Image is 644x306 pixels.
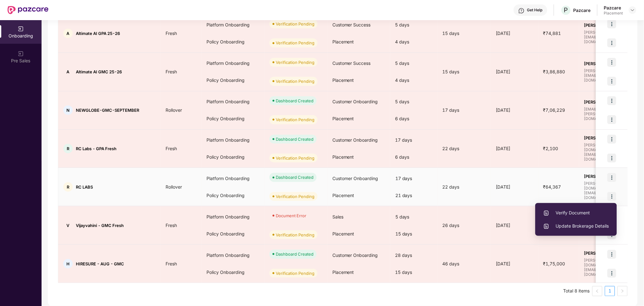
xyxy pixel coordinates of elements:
[543,223,609,229] span: Update Brokerage Details
[332,60,371,66] span: Customer Success
[332,269,354,275] span: Placement
[607,154,616,162] img: icon
[538,146,563,151] span: ₹2,100
[390,187,438,204] div: 21 days
[491,260,538,267] div: [DATE]
[538,184,566,190] span: ₹64,367
[76,108,139,113] span: NEWGLOBE-GMC-SEPTEMBER
[201,93,264,110] div: Platform Onboarding
[584,251,637,256] span: [PERSON_NAME] P K
[584,23,637,28] span: [PERSON_NAME] S
[76,31,120,36] span: Altimate AI GPA 25-26
[276,193,314,200] div: Verification Pending
[161,69,182,74] span: Fresh
[76,184,93,190] span: RC LABS
[76,223,124,228] span: Vijayvahini - GMC Fresh
[584,181,637,200] span: [PERSON_NAME][DOMAIN_NAME][EMAIL_ADDRESS][DOMAIN_NAME]
[332,116,354,121] span: Placement
[618,286,628,296] button: right
[390,33,438,50] div: 4 days
[63,144,73,153] div: R
[201,72,264,89] div: Policy Onboarding
[201,264,264,281] div: Policy Onboarding
[390,55,438,72] div: 5 days
[276,251,314,257] div: Dashboard Created
[332,252,378,258] span: Customer Onboarding
[332,231,354,236] span: Placement
[543,209,609,216] span: Verify Document
[390,93,438,110] div: 5 days
[276,155,314,161] div: Verification Pending
[596,289,599,293] span: left
[491,222,538,229] div: [DATE]
[607,77,616,86] img: icon
[390,247,438,264] div: 28 days
[605,286,615,296] a: 1
[607,250,616,259] img: icon
[63,67,73,76] div: A
[332,193,354,198] span: Placement
[276,270,314,276] div: Verification Pending
[161,107,187,113] span: Rollover
[438,184,491,190] div: 22 days
[276,174,314,180] div: Dashboard Created
[76,69,122,74] span: Altimate AI GMC 25-26
[607,173,616,182] img: icon
[161,223,182,228] span: Fresh
[276,40,314,46] div: Verification Pending
[438,107,491,114] div: 17 days
[63,182,73,192] div: R
[332,39,354,44] span: Placement
[63,259,73,269] div: H
[390,110,438,127] div: 6 days
[438,30,491,37] div: 15 days
[491,184,538,190] div: [DATE]
[604,5,623,11] div: Pazcare
[63,221,73,230] div: V
[332,137,378,143] span: Customer Onboarding
[161,261,182,266] span: Fresh
[276,116,314,123] div: Verification Pending
[607,20,616,28] img: icon
[201,55,264,72] div: Platform Onboarding
[76,261,124,266] span: HIRESURE - AUG - GMC
[18,26,24,32] img: svg+xml;base64,PHN2ZyB3aWR0aD0iMjAiIGhlaWdodD0iMjAiIHZpZXdCb3g9IjAgMCAyMCAyMCIgZmlsbD0ibm9uZSIgeG...
[63,105,73,115] div: N
[276,136,314,142] div: Dashboard Created
[607,135,616,144] img: icon
[630,8,635,13] img: svg+xml;base64,PHN2ZyBpZD0iRHJvcGRvd24tMzJ4MzIiIHhtbG5zPSJodHRwOi8vd3d3LnczLm9yZy8yMDAwL3N2ZyIgd2...
[584,107,637,121] span: [EMAIL_ADDRESS][PERSON_NAME][DOMAIN_NAME]
[332,77,354,83] span: Placement
[201,187,264,204] div: Policy Onboarding
[390,208,438,225] div: 5 days
[390,170,438,187] div: 17 days
[76,146,116,151] span: RC Labs - GPA Fresh
[438,68,491,75] div: 15 days
[201,247,264,264] div: Platform Onboarding
[564,6,568,14] span: P
[538,261,570,266] span: ₹1,75,000
[18,51,24,57] img: svg+xml;base64,PHN2ZyB3aWR0aD0iMjAiIGhlaWdodD0iMjAiIHZpZXdCb3g9IjAgMCAyMCAyMCIgZmlsbD0ibm9uZSIgeG...
[584,99,637,105] span: [PERSON_NAME]
[491,68,538,75] div: [DATE]
[390,132,438,149] div: 17 days
[573,7,591,13] div: Pazcare
[543,210,550,216] img: svg+xml;base64,PHN2ZyBpZD0iVXBsb2FkX0xvZ3MiIGRhdGEtbmFtZT0iVXBsb2FkIExvZ3MiIHhtbG5zPSJodHRwOi8vd3...
[607,96,616,105] img: icon
[201,170,264,187] div: Platform Onboarding
[584,61,637,66] span: [PERSON_NAME] S
[161,146,182,151] span: Fresh
[491,145,538,152] div: [DATE]
[63,29,73,38] div: A
[390,225,438,242] div: 15 days
[621,289,624,293] span: right
[607,58,616,67] img: icon
[332,176,378,181] span: Customer Onboarding
[276,98,314,104] div: Dashboard Created
[518,8,525,14] img: svg+xml;base64,PHN2ZyBpZD0iSGVscC0zMngzMiIgeG1sbnM9Imh0dHA6Ly93d3cudzMub3JnLzIwMDAvc3ZnIiB3aWR0aD...
[201,33,264,50] div: Policy Onboarding
[527,8,543,13] div: Get Help
[538,69,570,74] span: ₹3,86,880
[563,286,590,296] li: Total 8 items
[584,143,637,161] span: [PERSON_NAME][DOMAIN_NAME][EMAIL_ADDRESS][DOMAIN_NAME]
